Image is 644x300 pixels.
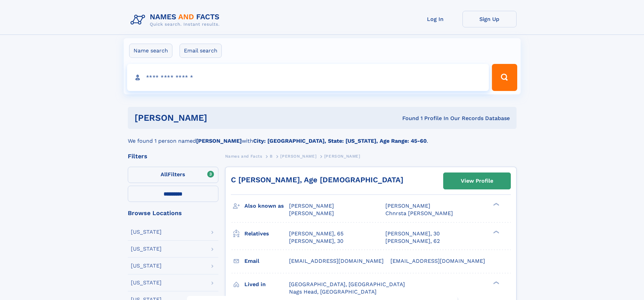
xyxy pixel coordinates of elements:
[385,237,440,245] a: [PERSON_NAME], 62
[289,203,334,209] span: [PERSON_NAME]
[305,115,510,122] div: Found 1 Profile In Our Records Database
[131,229,162,235] div: [US_STATE]
[444,173,510,189] a: View Profile
[324,154,360,159] span: [PERSON_NAME]
[128,167,218,183] label: Filters
[289,258,384,264] span: [EMAIL_ADDRESS][DOMAIN_NAME]
[390,258,485,264] span: [EMAIL_ADDRESS][DOMAIN_NAME]
[225,152,262,160] a: Names and Facts
[135,114,305,122] h1: [PERSON_NAME]
[196,138,242,144] b: [PERSON_NAME]
[289,281,405,287] span: [GEOGRAPHIC_DATA], [GEOGRAPHIC_DATA]
[385,230,440,237] a: [PERSON_NAME], 30
[244,255,289,267] h3: Email
[492,64,517,91] button: Search Button
[289,289,377,295] span: Nags Head, [GEOGRAPHIC_DATA]
[131,246,162,252] div: [US_STATE]
[492,202,500,207] div: ❯
[289,237,343,245] a: [PERSON_NAME], 30
[492,280,500,285] div: ❯
[231,176,403,184] a: C [PERSON_NAME], Age [DEMOGRAPHIC_DATA]
[128,129,517,145] div: We found 1 person named with .
[244,200,289,212] h3: Also known as
[128,11,225,29] img: Logo Names and Facts
[128,153,218,159] div: Filters
[280,154,316,159] span: [PERSON_NAME]
[289,210,334,216] span: [PERSON_NAME]
[408,11,462,27] a: Log In
[289,230,343,237] a: [PERSON_NAME], 65
[244,279,289,290] h3: Lived in
[131,280,162,285] div: [US_STATE]
[127,64,489,91] input: search input
[385,210,453,216] span: Chnrsta [PERSON_NAME]
[270,154,273,159] span: B
[461,173,493,189] div: View Profile
[280,152,316,160] a: [PERSON_NAME]
[253,138,427,144] b: City: [GEOGRAPHIC_DATA], State: [US_STATE], Age Range: 45-60
[131,263,162,269] div: [US_STATE]
[270,152,273,160] a: B
[462,11,517,27] a: Sign Up
[244,228,289,239] h3: Relatives
[385,203,430,209] span: [PERSON_NAME]
[180,44,222,58] label: Email search
[129,44,172,58] label: Name search
[492,230,500,234] div: ❯
[161,171,168,178] span: All
[128,210,218,216] div: Browse Locations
